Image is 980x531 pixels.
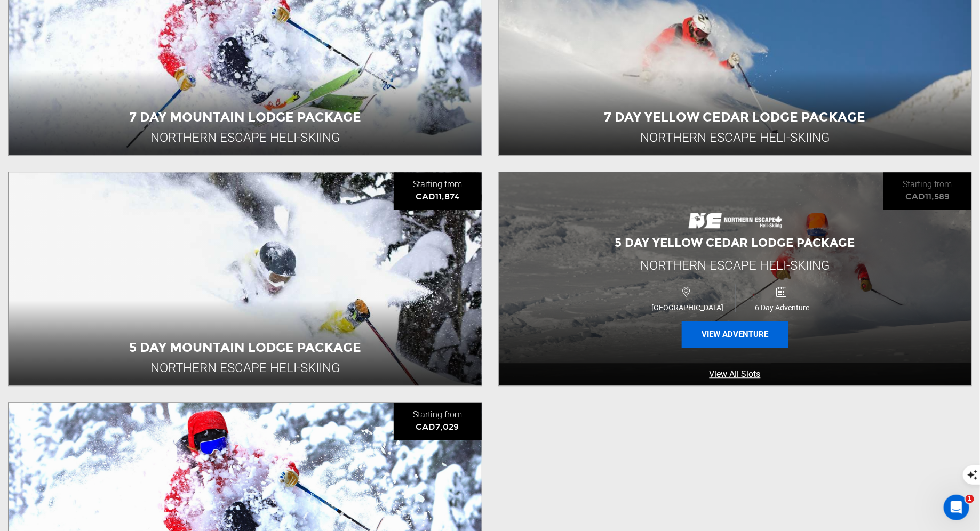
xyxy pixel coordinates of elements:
iframe: Intercom live chat [944,495,969,520]
span: Northern Escape Heli-Skiing [640,258,830,273]
span: 6 Day Adventure [736,303,830,312]
img: images [687,203,783,229]
span: [GEOGRAPHIC_DATA] [640,303,735,312]
span: 5 Day Yellow Cedar Lodge Package [615,236,855,250]
button: View Adventure [682,321,788,348]
a: View All Slots [499,363,972,386]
